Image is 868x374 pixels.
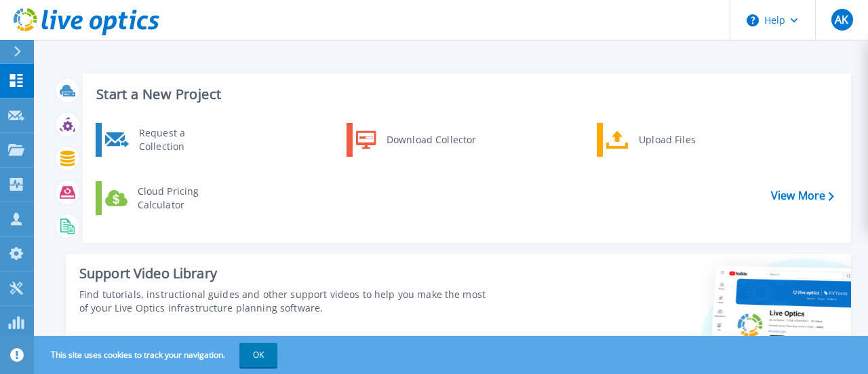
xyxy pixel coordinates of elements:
[96,181,235,215] a: Cloud Pricing Calculator
[597,123,736,157] a: Upload Files
[835,14,848,25] span: AK
[239,343,277,367] button: OK
[132,126,231,153] div: Request a Collection
[37,343,277,367] span: This site uses cookies to track your navigation.
[96,123,235,157] a: Request a Collection
[79,288,488,315] div: Find tutorials, instructional guides and other support videos to help you make the most of your L...
[632,126,732,153] div: Upload Files
[771,189,834,202] a: View More
[380,126,482,153] div: Download Collector
[79,265,488,282] div: Support Video Library
[347,123,486,157] a: Download Collector
[131,185,231,212] div: Cloud Pricing Calculator
[96,87,833,102] h3: Start a New Project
